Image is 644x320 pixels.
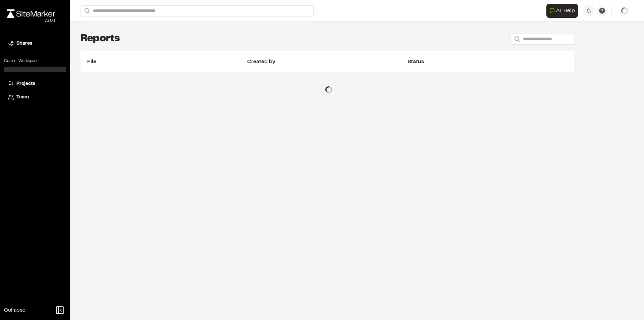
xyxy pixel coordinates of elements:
[8,94,62,101] a: Team
[546,4,578,18] button: Open AI Assistant
[7,18,55,24] div: Oh geez...please don't...
[80,32,120,46] h1: Reports
[511,34,523,45] button: Search
[8,40,62,47] a: Shares
[7,9,55,18] img: rebrand.png
[80,5,93,16] button: Search
[546,4,581,18] div: Open AI Assistant
[556,7,575,15] span: AI Help
[4,58,66,64] p: Current Workspace
[8,80,62,88] a: Projects
[16,40,32,47] span: Shares
[4,306,25,314] span: Collapse
[16,80,35,88] span: Projects
[247,58,407,66] div: Created by
[408,58,568,66] div: Status
[16,94,29,101] span: Team
[87,58,247,66] div: File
